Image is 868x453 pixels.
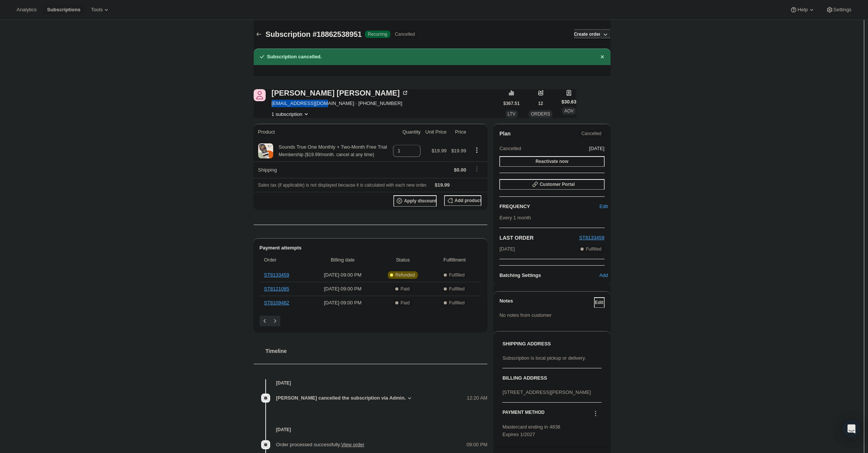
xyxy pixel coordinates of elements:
[12,5,41,15] button: Analytics
[423,124,449,140] th: Unit Price
[833,7,851,13] span: Settings
[312,299,374,307] span: [DATE] · 09:00 PM
[599,269,609,281] button: Add
[254,124,391,140] th: Product
[272,100,409,107] span: [EMAIL_ADDRESS][DOMAIN_NAME] · [PHONE_NUMBER]
[589,145,605,152] span: [DATE]
[785,5,820,15] button: Help
[454,167,466,173] span: $0.00
[499,203,603,210] h2: FREQUENCY
[42,5,85,15] button: Subscriptions
[404,198,437,204] span: Apply discount
[391,124,423,140] th: Quantity
[264,300,289,306] a: ST8109482
[502,355,586,361] span: Subscription is local pickup or delivery.
[272,89,409,97] div: [PERSON_NAME] [PERSON_NAME]
[499,297,594,308] h3: Notes
[586,246,601,252] span: Fulfilled
[564,108,573,114] span: AOV
[504,100,520,106] span: $367.51
[254,89,266,101] span: Jennifer Van Dillen
[797,7,808,13] span: Help
[499,234,579,242] h2: LAST ORDER
[579,235,604,240] a: ST8133459
[264,286,289,292] a: ST8121085
[535,98,546,109] button: 12
[435,182,450,188] span: $19.99
[260,316,482,326] nav: Pagination
[581,131,601,137] span: Cancelled
[86,5,115,15] button: Tools
[273,143,387,158] div: Sounds True One Monthly + Two-Month Free Trial
[451,148,466,154] span: $19.99
[499,215,531,220] span: Every 1 month
[467,394,487,402] span: 12:20 AM
[401,286,410,292] span: Paid
[499,145,521,152] span: Cancelled
[312,271,374,279] span: [DATE] · 09:00 PM
[264,272,289,278] a: ST8133459
[276,394,414,402] button: [PERSON_NAME] cancelled the subscription via Admin.
[449,300,464,306] span: Fulfilled
[531,111,550,117] span: ORDERS
[599,203,608,210] span: Edit
[254,379,488,387] h4: [DATE]
[254,426,488,433] h4: [DATE]
[312,285,374,293] span: [DATE] · 09:00 PM
[312,256,374,264] span: Billing date
[499,312,552,318] span: No notes from customer
[393,195,437,207] button: Apply discount
[449,272,464,278] span: Fulfilled
[395,31,415,37] span: Cancelled
[471,165,483,173] button: Shipping actions
[254,161,391,178] th: Shipping
[471,146,483,154] button: Product actions
[276,394,406,402] span: [PERSON_NAME] cancelled the subscription via Admin.
[499,156,604,167] button: Reactivate now
[341,442,364,447] a: View order
[449,124,468,140] th: Price
[540,181,575,187] span: Customer Portal
[842,420,860,438] div: Open Intercom Messenger
[508,111,516,117] span: LTV
[368,31,387,37] span: Recurring
[270,316,280,326] button: Next
[401,300,410,306] span: Paid
[502,340,601,348] h3: SHIPPING ADDRESS
[499,130,511,137] h2: Plan
[599,201,609,213] button: Edit
[561,98,576,106] span: $30.63
[594,297,605,308] button: Edit
[449,286,464,292] span: Fulfilled
[258,182,428,188] span: Sales tax (if applicable) is not displayed because it is calculated with each new order.
[574,31,600,37] span: Create order
[597,52,608,62] button: Dismiss notification
[535,158,568,164] span: Reactivate now
[467,441,488,448] span: 09:00 PM
[574,29,600,40] button: Create order
[595,299,603,306] span: Edit
[499,272,603,279] h6: Batching Settings
[276,442,364,447] span: Order processed successfully.
[504,98,520,109] button: $367.51
[502,424,560,437] span: Mastercard ending in 4838 Expires 1/2027
[502,409,544,420] h3: PAYMENT METHOD
[432,148,447,154] span: $19.99
[432,256,477,264] span: Fulfillment
[258,143,273,158] img: product img
[502,374,601,382] h3: BILLING ADDRESS
[499,245,515,253] span: [DATE]
[260,244,482,252] h2: Payment attempts
[579,234,604,242] button: ST8133459
[821,5,856,15] button: Settings
[17,7,36,13] span: Analytics
[444,195,481,206] button: Add product
[267,53,322,61] h2: Subscription cancelled.
[395,272,415,278] span: Refunded
[279,152,374,157] small: Membership ($19.99/month. cancel at any time)
[47,7,80,13] span: Subscriptions
[455,198,481,204] span: Add product
[499,179,604,190] button: Customer Portal
[599,272,608,279] span: Add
